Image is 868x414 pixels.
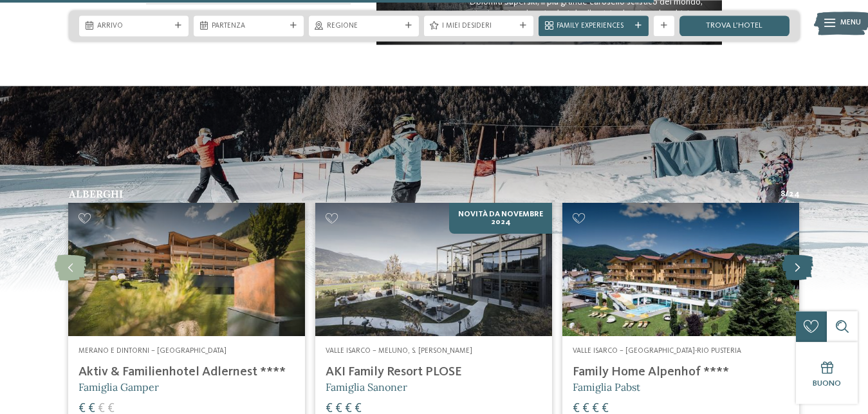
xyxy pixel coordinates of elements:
span: Famiglia Gamper [78,381,159,393]
span: Valle Isarco – [GEOGRAPHIC_DATA]-Rio Pusteria [573,347,741,355]
span: Valle Isarco – Meluno, S. [PERSON_NAME] [326,347,472,355]
span: Arrivo [97,21,171,32]
img: Aktiv & Familienhotel Adlernest **** [68,203,305,336]
span: I miei desideri [442,21,516,32]
span: 24 [789,189,800,200]
h4: Aktiv & Familienhotel Adlernest **** [78,364,295,380]
a: trova l’hotel [679,15,790,36]
span: Merano e dintorni – [GEOGRAPHIC_DATA] [78,347,226,355]
h4: Family Home Alpenhof **** [573,364,789,380]
span: Partenza [212,21,286,32]
img: Hotel sulle piste da sci per bambini: divertimento senza confini [315,203,552,336]
img: Family Home Alpenhof **** [562,203,799,336]
span: Buono [813,379,841,388]
span: Regione [327,21,401,32]
a: Buono [796,342,858,404]
span: 8 [780,189,785,200]
span: / [785,189,789,200]
span: Alberghi [69,187,123,200]
span: Family Experiences [557,21,631,32]
span: Famiglia Sanoner [326,381,407,393]
span: Famiglia Pabst [573,381,640,393]
h4: AKI Family Resort PLOSE [326,364,542,380]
